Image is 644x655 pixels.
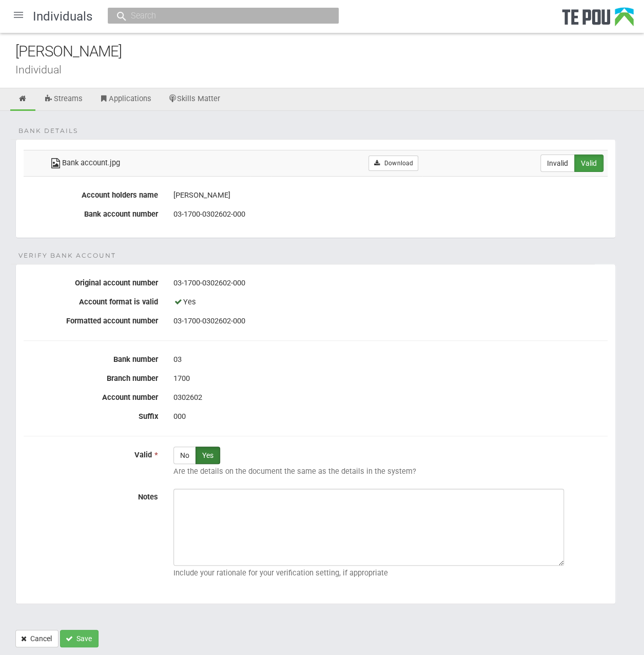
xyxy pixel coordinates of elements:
[16,370,166,383] label: Branch number
[173,275,608,292] div: 03-1700-0302602-000
[16,408,166,421] label: Suffix
[138,492,158,502] span: Notes
[91,88,159,111] a: Applications
[574,155,603,172] label: Valid
[173,568,608,577] p: Include your rationale for your verification setting, if appropriate
[540,155,575,172] label: Invalid
[15,630,58,647] a: Cancel
[173,370,608,388] div: 1700
[15,41,644,63] div: [PERSON_NAME]
[16,294,166,306] label: Account format is valid
[173,313,608,330] div: 03-1700-0302602-000
[173,447,196,464] label: No
[16,389,166,402] label: Account number
[16,313,166,325] label: Formatted account number
[173,408,608,426] div: 000
[128,10,308,21] input: Search
[18,126,78,136] span: Bank details
[15,64,644,75] div: Individual
[36,88,90,111] a: Streams
[173,389,608,407] div: 0302602
[173,294,608,311] div: Yes
[45,150,250,176] td: Bank account.jpg
[60,630,99,647] button: Save
[16,351,166,364] label: Bank number
[160,88,228,111] a: Skills Matter
[16,275,166,287] label: Original account number
[16,187,166,200] label: Account holders name
[134,450,152,459] span: Valid
[196,447,220,464] label: Yes
[173,351,608,369] div: 03
[173,206,608,223] div: 03-1700-0302602-000
[173,467,608,476] p: Are the details on the document the same as the details in the system?
[18,251,116,260] span: Verify Bank Account
[16,206,166,219] label: Bank account number
[173,187,608,204] div: [PERSON_NAME]
[368,156,418,171] a: Download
